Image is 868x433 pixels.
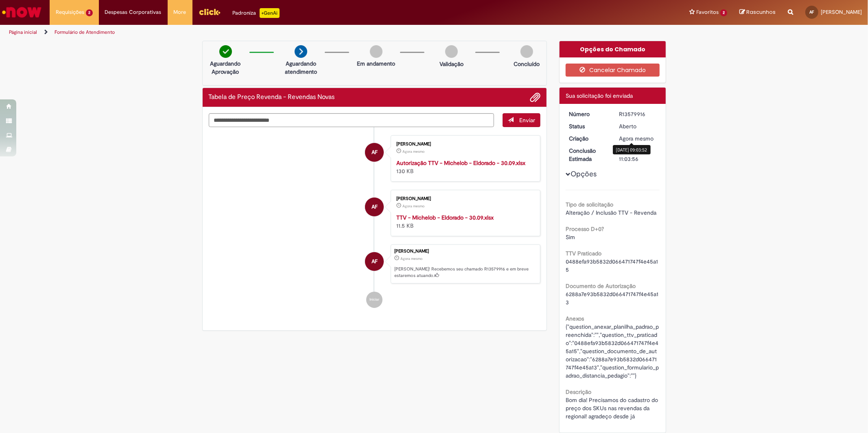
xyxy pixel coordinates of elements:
[281,59,321,76] p: Aguardando atendimento
[199,6,221,18] img: click_logo_yellow_360x200.png
[209,113,494,127] textarea: Digite sua mensagem aqui...
[566,290,658,306] span: 6288a7e93b5832d066471747f4e45a13
[206,59,245,76] p: Aguardando Aprovação
[439,60,464,68] p: Validação
[400,256,422,261] span: Agora mesmo
[372,197,378,217] span: AF
[566,282,636,290] b: Documento de Autorização
[365,252,384,271] div: Antonio Vanderlei Rocha Mendes Filho
[566,388,591,396] b: Descrição
[402,204,424,209] span: Agora mesmo
[86,9,93,16] span: 2
[746,8,776,16] span: Rascunhos
[370,45,383,58] img: img-circle-grey.png
[530,92,540,103] button: Adicionar anexos
[566,225,604,233] b: Processo D+0?
[566,201,613,208] b: Tipo de solicitação
[566,209,656,216] span: Alteração / Inclusão TTV - Revenda
[396,159,532,175] div: 130 KB
[295,45,307,58] img: arrow-next.png
[174,8,186,16] span: More
[394,249,536,254] div: [PERSON_NAME]
[105,8,162,16] span: Despesas Corporativas
[566,396,660,420] span: Bom dia! Precisamos do cadastro do preço dos SKUs nas revendas da regional! agradeço desde já
[563,110,613,118] dt: Número
[372,252,378,271] span: AF
[613,145,651,154] div: [DATE] 09:03:52
[260,8,280,18] p: +GenAi
[720,9,727,16] span: 2
[396,196,532,201] div: [PERSON_NAME]
[810,9,814,15] span: AF
[566,233,575,241] span: Sim
[402,149,424,154] time: 30/09/2025 09:03:43
[55,29,115,35] a: Formulário de Atendimento
[372,143,378,162] span: AF
[357,59,395,68] p: Em andamento
[396,142,532,147] div: [PERSON_NAME]
[563,122,613,130] dt: Status
[1,4,43,20] img: ServiceNow
[563,147,613,163] dt: Conclusão Estimada
[396,159,525,167] a: Autorização TTV - Michelob - Eldorado - 30.09.xlsx
[619,122,657,130] div: Aberto
[566,258,658,273] span: 0488efa93b5832d066471747f4e45a15
[519,116,535,124] span: Enviar
[209,127,541,316] ul: Histórico de tíquete
[209,94,335,101] h2: Tabela de Preço Revenda - Revendas Novas Histórico de tíquete
[400,256,422,261] time: 30/09/2025 09:03:52
[56,8,84,16] span: Requisições
[739,9,776,16] a: Rascunhos
[6,25,573,40] ul: Trilhas de página
[566,64,660,77] button: Cancelar Chamado
[233,8,280,18] div: Padroniza
[563,134,613,143] dt: Criação
[821,9,862,15] span: [PERSON_NAME]
[402,204,424,209] time: 30/09/2025 09:03:32
[503,113,540,127] button: Enviar
[396,214,494,221] a: TTV - Michelob - Eldorado - 30.09.xlsx
[619,135,654,142] span: Agora mesmo
[566,250,601,257] b: TTV Praticado
[402,149,424,154] span: Agora mesmo
[520,45,533,58] img: img-circle-grey.png
[365,143,384,162] div: Antonio Vanderlei Rocha Mendes Filho
[394,266,536,279] p: [PERSON_NAME]! Recebemos seu chamado R13579916 e em breve estaremos atuando.
[209,244,541,284] li: Antonio Vanderlei Rocha Mendes Filho
[445,45,458,58] img: img-circle-grey.png
[566,92,633,99] span: Sua solicitação foi enviada
[619,110,657,118] div: R13579916
[514,60,540,68] p: Concluído
[566,315,584,322] b: Anexos
[365,198,384,216] div: Antonio Vanderlei Rocha Mendes Filho
[566,323,659,379] span: {"question_anexar_planilha_padrao_preenchida":"","question_ttv_praticado":"0488efa93b5832d0664717...
[619,134,657,143] div: 30/09/2025 09:03:52
[396,213,532,230] div: 11.5 KB
[696,8,719,16] span: Favoritos
[9,29,37,35] a: Página inicial
[560,41,666,57] div: Opções do Chamado
[219,45,232,58] img: check-circle-green.png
